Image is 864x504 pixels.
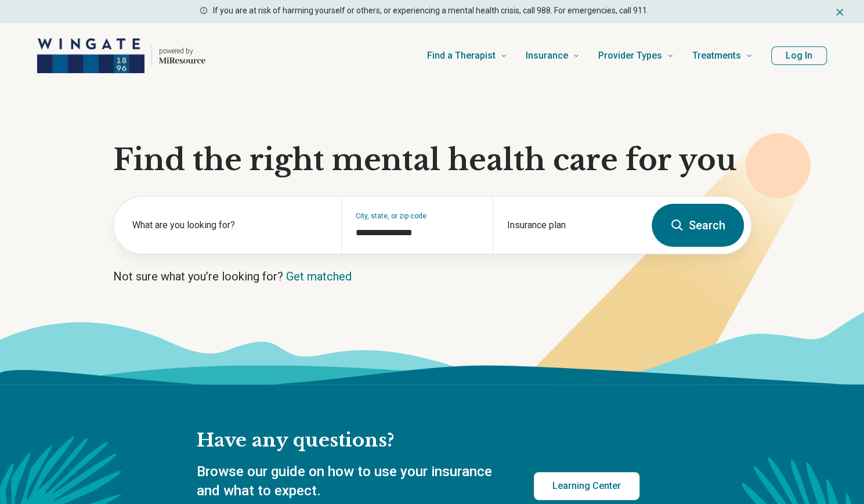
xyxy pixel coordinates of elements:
p: If you are at risk of harming yourself or others, or experiencing a mental health crisis, call 98... [213,5,649,17]
h1: Find the right mental health care for you [113,143,751,178]
h2: Have any questions? [197,429,639,453]
button: Log In [771,46,827,65]
a: Home page [37,37,205,74]
p: powered by [159,46,205,56]
label: What are you looking for? [132,218,327,232]
button: Search [652,204,744,247]
span: Treatments [692,48,741,64]
p: Browse our guide on how to use your insurance and what to expect. [197,462,506,501]
a: Get matched [286,269,352,283]
span: Find a Therapist [427,48,496,64]
a: Find a Therapist [427,33,507,79]
a: Treatments [692,33,753,79]
span: Insurance [526,48,568,64]
button: Dismiss [834,5,845,19]
p: Not sure what you’re looking for? [113,268,751,285]
a: Provider Types [598,33,674,79]
a: Learning Center [534,472,639,500]
span: Provider Types [598,48,662,64]
a: Insurance [526,33,580,79]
